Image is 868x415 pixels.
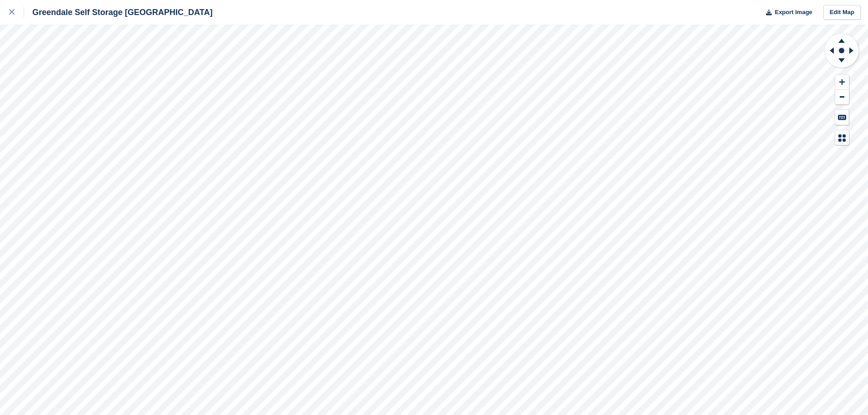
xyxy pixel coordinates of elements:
[835,75,849,90] button: Zoom In
[24,7,212,18] div: Greendale Self Storage [GEOGRAPHIC_DATA]
[835,130,849,145] button: Map Legend
[775,8,812,17] span: Export Image
[823,5,861,20] a: Edit Map
[835,110,849,125] button: Keyboard Shortcuts
[835,90,849,105] button: Zoom Out
[760,5,812,20] button: Export Image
